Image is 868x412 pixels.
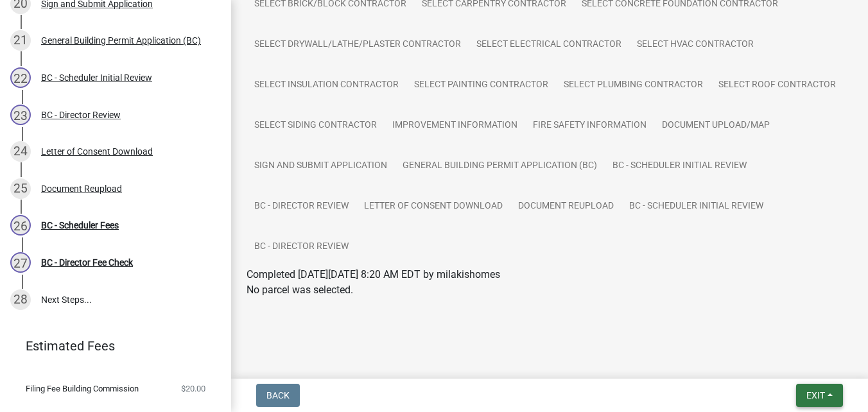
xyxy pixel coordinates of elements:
span: Completed [DATE][DATE] 8:20 AM EDT by milakishomes [247,268,500,280]
div: BC - Director Review [41,110,121,119]
div: BC - Director Fee Check [41,258,133,267]
a: Estimated Fees [10,333,211,359]
a: Letter of Consent Download [356,186,510,227]
a: BC - Scheduler Initial Review [621,186,771,227]
div: 23 [10,105,31,125]
a: Select Electrical contractor [469,24,629,65]
span: Back [266,390,290,400]
p: No parcel was selected. [247,282,853,298]
span: Exit [806,390,825,400]
div: Letter of Consent Download [41,147,153,156]
div: 25 [10,178,31,199]
a: BC - Director Review [247,186,356,227]
a: Select Drywall/Lathe/Plaster contractor [247,24,469,65]
div: General Building Permit Application (BC) [41,36,201,45]
div: 24 [10,141,31,162]
div: 22 [10,67,31,88]
a: Fire Safety Information [525,105,654,146]
span: Filing Fee Building Commission [26,384,139,393]
a: General Building Permit Application (BC) [395,146,605,187]
a: Select Painting contractor [406,65,556,106]
a: Select Siding contractor [247,105,385,146]
div: BC - Scheduler Initial Review [41,73,152,82]
a: Select Insulation contractor [247,65,406,106]
div: 27 [10,252,31,273]
span: $20.00 [181,384,205,393]
button: Exit [796,384,843,407]
a: Document Reupload [510,186,621,227]
div: 28 [10,289,31,310]
div: 21 [10,30,31,51]
div: Document Reupload [41,184,122,193]
div: 26 [10,215,31,236]
a: Select Plumbing contractor [556,65,711,106]
a: Select Roof contractor [711,65,844,106]
div: BC - Scheduler Fees [41,221,119,230]
a: Sign and Submit Application [247,146,395,187]
a: BC - Director Review [247,227,356,268]
a: Select HVAC Contractor [629,24,761,65]
a: Document Upload/Map [654,105,777,146]
a: Improvement Information [385,105,525,146]
button: Back [256,384,300,407]
a: BC - Scheduler Initial Review [605,146,754,187]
